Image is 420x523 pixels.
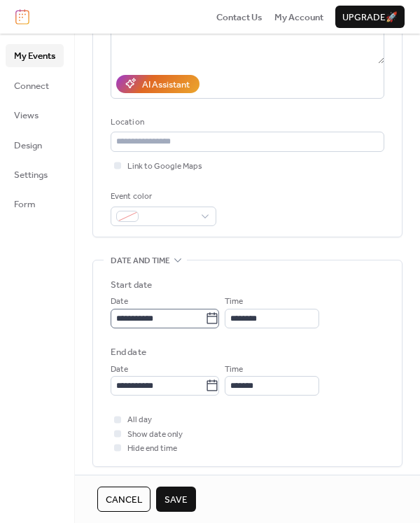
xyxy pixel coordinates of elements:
[216,11,262,25] span: Contact Us
[14,79,49,93] span: Connect
[111,363,128,377] span: Date
[6,163,64,186] a: Settings
[14,109,38,123] span: Views
[111,278,152,292] div: Start date
[14,139,42,153] span: Design
[111,190,213,204] div: Event color
[6,104,64,126] a: Views
[127,160,202,174] span: Link to Google Maps
[106,493,142,507] span: Cancel
[127,428,183,442] span: Show date only
[6,134,64,156] a: Design
[335,6,405,28] button: Upgrade🚀
[127,442,177,456] span: Hide end time
[6,74,64,97] a: Connect
[342,11,398,25] span: Upgrade 🚀
[6,193,64,215] a: Form
[111,116,381,130] div: Location
[15,9,29,25] img: logo
[14,197,36,211] span: Form
[111,254,170,268] span: Date and time
[116,75,199,93] button: AI Assistant
[156,487,196,512] button: Save
[216,10,262,24] a: Contact Us
[6,44,64,67] a: My Events
[274,10,323,24] a: My Account
[225,295,243,309] span: Time
[111,295,128,309] span: Date
[97,487,150,512] button: Cancel
[127,413,152,427] span: All day
[225,363,243,377] span: Time
[111,345,146,359] div: End date
[274,11,323,25] span: My Account
[14,49,55,63] span: My Events
[142,78,190,92] div: AI Assistant
[164,493,188,507] span: Save
[14,168,48,182] span: Settings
